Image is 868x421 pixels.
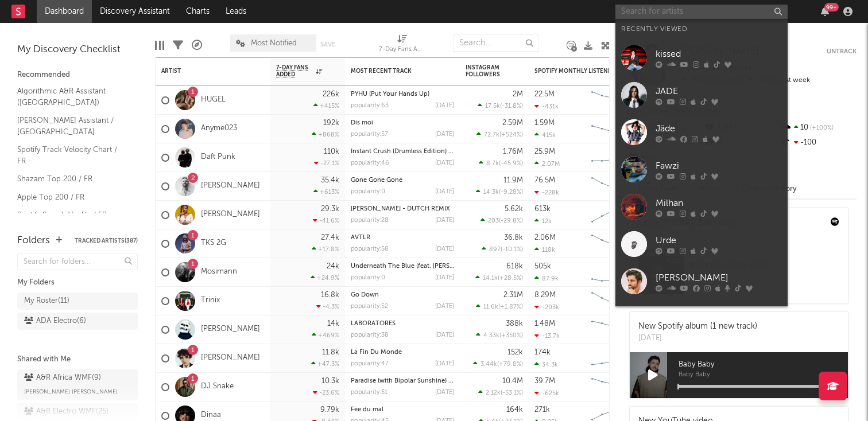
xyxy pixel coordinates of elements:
a: Jäde [615,114,788,151]
a: [PERSON_NAME] [615,263,788,300]
div: Folders [17,234,50,248]
span: 4.33k [483,333,499,339]
div: 618k [506,263,523,270]
div: -13.7k [534,332,560,340]
div: LABORATORES [351,321,454,327]
div: ( ) [476,303,523,310]
a: [PERSON_NAME] [201,353,260,363]
div: 76.5M [534,177,555,184]
a: [PERSON_NAME] [201,210,260,220]
a: Urde [615,225,788,263]
span: -29.8 % [501,218,521,224]
div: AVTLR [351,235,454,241]
div: 164k [506,406,523,414]
svg: Chart title [586,143,638,172]
div: 9.79k [320,406,339,414]
div: La Fin Du Monde [351,349,454,356]
div: PYHU (Put Your Hands Up) [351,91,454,98]
svg: Chart title [586,315,638,344]
div: Fée du mal [351,407,454,413]
div: 11.8k [322,349,339,356]
div: 22.5M [534,91,555,98]
div: +613 % [313,188,339,196]
div: Spotify Monthly Listeners [534,68,621,75]
button: Save [320,41,335,48]
span: Baby Baby [679,372,848,379]
svg: Chart title [586,287,638,315]
div: popularity: 38 [351,332,389,338]
span: Baby Baby [679,358,848,372]
button: Tracked Artists(387) [75,238,138,244]
a: [PERSON_NAME] [201,325,260,334]
a: [PERSON_NAME] Assistant / [GEOGRAPHIC_DATA] [17,114,126,138]
div: 1.76M [503,148,523,155]
a: Spotify Track Velocity Chart / FR [17,143,126,167]
a: kissed [615,39,788,76]
div: Milhan [656,196,782,210]
div: -41.6 % [313,217,339,224]
span: +350 % [501,333,521,339]
div: ( ) [476,332,523,339]
div: popularity: 0 [351,275,385,281]
div: ( ) [482,245,523,253]
div: popularity: 46 [351,160,389,166]
div: -23.6 % [313,389,339,396]
div: JADE [656,84,782,98]
div: 7-Day Fans Added (7-Day Fans Added) [379,29,425,62]
input: Search for folders... [17,254,138,270]
div: 29.3k [321,205,339,213]
div: +24.9 % [311,274,339,282]
div: 16.8k [321,291,339,299]
div: Most Recent Track [351,68,437,75]
div: A&R Africa WMF ( 9 ) [24,371,101,385]
a: Anyme023 [201,124,237,134]
div: 8.29M [534,291,556,299]
span: +28.5 % [499,275,521,282]
a: LABORATORES [351,321,396,327]
div: 5.62k [505,205,523,213]
div: popularity: 63 [351,103,389,109]
a: Spotify Search Virality / FR [17,209,126,221]
div: -100 [780,135,857,150]
div: +415 % [313,102,339,110]
div: -203k [534,303,559,311]
div: A&R Pipeline [192,29,202,62]
a: PYHU (Put Your Hands Up) [351,91,429,98]
div: ( ) [476,188,523,196]
svg: Chart title [586,229,638,258]
div: 271k [534,406,550,414]
div: Dis moi [351,120,454,126]
div: -625k [534,389,559,397]
div: 118k [534,246,555,254]
svg: Chart title [586,258,638,287]
div: -27.1 % [314,159,339,167]
div: Urde [656,233,782,247]
div: 2.59M [502,119,523,127]
div: popularity: 52 [351,303,388,310]
div: +868 % [312,131,339,138]
div: Jäde [656,122,782,135]
span: +79.8 % [499,361,521,368]
a: Paradise (with Bipolar Sunshine) - VIP House Edit [351,378,497,384]
div: ( ) [478,389,523,396]
a: Milhan [615,188,788,225]
div: 7-Day Fans Added (7-Day Fans Added) [379,43,425,57]
div: Gone Gone Gone [351,177,454,184]
div: 388k [506,320,523,328]
a: Daft Punk [201,153,235,162]
span: 897 [489,247,501,253]
a: Gone Gone Gone [351,177,402,184]
span: +100 % [808,125,834,131]
div: [DATE] [435,275,454,281]
svg: Chart title [586,373,638,401]
div: [DATE] [435,217,454,224]
div: My Roster ( 11 ) [24,294,69,308]
div: 613k [534,205,551,213]
div: 174k [534,349,551,356]
div: popularity: 58 [351,246,389,252]
div: 10.3k [321,377,339,385]
a: AVTLR [351,235,370,241]
span: [PERSON_NAME] [PERSON_NAME] [24,385,118,399]
a: Apple Top 200 / FR [17,191,126,204]
div: 34.3k [534,361,558,368]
